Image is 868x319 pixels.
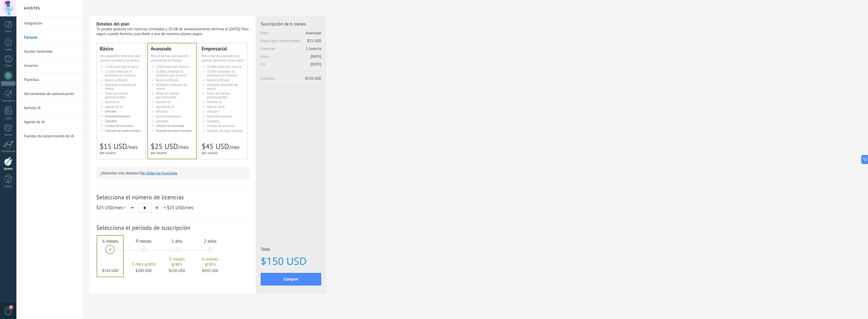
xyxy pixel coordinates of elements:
a: Facturas [24,30,78,45]
span: por usuario [100,151,116,155]
div: Avanzado [151,46,194,51]
div: Ajustes [1,167,16,171]
span: 6 meses gratis [197,257,224,267]
button: Ver todas las funciones [140,171,177,176]
span: = [164,205,166,210]
div: Listas [1,117,16,120]
span: $25 USD [96,205,113,210]
a: Fuentes de conocimiento de IA [24,129,78,143]
span: $45 USD [202,142,229,151]
span: Precio (por licencia/mes) [261,39,321,46]
span: $450 USD [197,268,224,273]
span: Avanzado [306,31,321,36]
span: Inicio [261,54,321,62]
span: Salesbot [207,119,219,123]
span: Automatizaciónes [207,114,232,118]
span: /mes [127,144,138,150]
span: Panel de control personalizable [105,91,128,99]
span: Salesbot [156,119,168,123]
span: $150 USD [261,256,321,267]
li: Facturas [16,30,83,45]
li: Integración [16,16,83,30]
div: WhatsApp [1,81,15,86]
a: Agente de IA [24,115,78,129]
a: Herramientas de comunicación [24,87,78,101]
span: Selecciona el número de licencias [96,193,249,201]
span: 2 años [197,238,224,244]
p: ¿Necesitas más detalles? [100,171,246,176]
span: $150 USD [305,76,321,81]
span: Selecciona el período de suscripción [96,224,249,232]
span: 9 meses [130,238,157,244]
span: 5.000 leads por licencia [156,65,189,69]
span: 12.500 contactos & empresas por licencia [105,69,135,77]
span: Kommo IA [105,100,119,104]
span: /mes [167,205,193,210]
div: Tu prueba gratuita con licencias ilimitadas y 10 GB de almacenamiento termina el [DATE]. Para seg... [96,27,249,36]
span: Panel de control personalizable [156,91,179,99]
a: Kommo IA [24,101,78,115]
span: Salesbot [105,119,117,123]
span: Total [261,246,321,253]
span: 2 meses gratis [163,257,191,267]
div: Básico [100,46,143,51]
a: Usuarios [24,59,78,73]
span: Para empresas que quieren automatizar el trabajo [151,54,188,62]
span: $25 USD [167,205,184,210]
b: Detalles del plan [96,21,129,27]
a: Plantillas [24,73,78,87]
a: Integración [24,16,78,30]
span: Automatizaciónes [105,114,130,118]
span: Agente de IA [105,105,123,109]
span: 6 meses [97,238,124,244]
span: Fin [261,62,321,70]
span: Paquete de super campos [105,129,141,133]
span: /mes [178,144,188,150]
div: Chats [1,64,16,68]
li: Fuentes de conocimiento de IA [16,129,83,143]
span: Múltiples embudos de ventas [156,83,187,91]
span: Buzón unificado [156,78,178,82]
span: Paquete de super campos [156,129,192,133]
span: Agente de IA [156,105,174,109]
span: Buzón unificado [105,78,127,82]
span: Agente de IA [207,105,225,109]
span: $200 USD [130,268,157,273]
div: Calendario [1,99,16,103]
span: 1 licencia [306,46,321,51]
span: Kommo IA [156,100,170,104]
span: Plan [261,31,321,39]
span: $25 USD [307,39,321,43]
div: Correo [1,133,16,137]
span: $15 USD [100,142,127,151]
span: Paquete de super campos [207,129,243,133]
li: Agente de IA [16,115,83,129]
span: Difusión [156,109,168,114]
span: Difusión [207,109,219,114]
span: $25 USD [151,142,178,151]
span: $150 USD [97,268,124,273]
span: 10.000 leads por licencia [207,65,242,69]
div: Empresarial [202,46,245,51]
div: Ayuda [1,185,16,188]
span: 2.500 leads por licencia [105,65,138,69]
span: Límites de actividad [105,124,133,128]
span: 1 año [163,238,191,244]
span: 25.000 contactos & empresas por licencia [156,69,186,77]
span: 50.000 contactos & empresas por licencia [207,69,237,77]
span: Límites de actividad [156,124,184,128]
span: /mes [229,144,239,150]
span: Automatizaciónes [156,114,181,118]
span: Comprar [284,277,298,281]
span: 2 [9,305,13,309]
div: Estadísticas [1,150,16,153]
span: Suscripción de 6 meses [261,21,321,27]
span: /mes [96,205,127,210]
li: Herramientas de comunicación [16,87,83,101]
span: por usuario [202,151,218,155]
li: Kommo IA [16,101,83,115]
span: $250 USD [163,268,191,273]
span: Difusión [105,109,117,114]
a: Ajustes Generales [24,45,78,59]
span: Múltiples embudos de ventas [207,83,238,91]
